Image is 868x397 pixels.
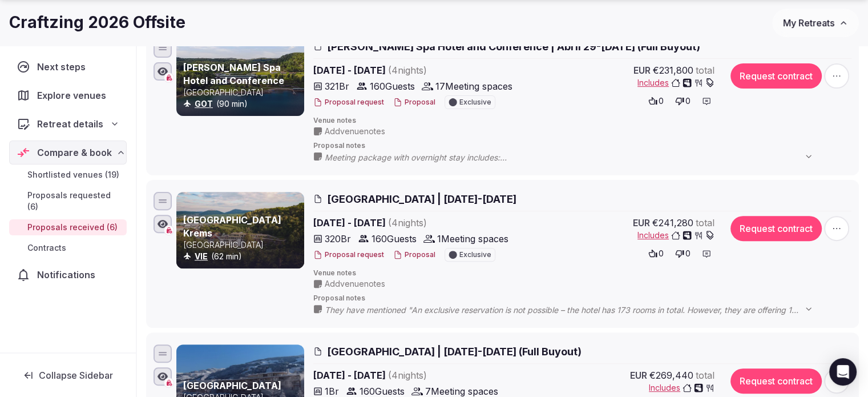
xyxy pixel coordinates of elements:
span: EUR [633,216,650,230]
span: 0 [685,248,691,259]
button: Includes [637,230,714,241]
button: Proposal request [313,250,384,260]
a: [PERSON_NAME] Spa Hotel and Conference [183,62,284,86]
button: Includes [649,382,714,394]
span: 0 [685,95,691,107]
span: Shortlisted venues (19) [27,169,119,181]
button: Proposal [393,98,435,107]
div: (62 min) [183,251,302,262]
a: Explore venues [9,83,127,107]
span: Proposals requested (6) [27,190,122,212]
span: Explore venues [37,89,111,102]
button: Proposal [393,250,435,260]
div: (90 min) [183,98,302,110]
span: My Retreats [783,17,834,29]
button: Proposal request [313,98,384,107]
span: Venue notes [313,116,851,126]
p: [GEOGRAPHIC_DATA] [183,239,302,251]
button: Request contract [730,63,822,89]
a: [GEOGRAPHIC_DATA] Krems [183,214,281,238]
span: €269,440 [649,368,693,382]
button: GOT [195,98,213,110]
a: GOT [195,99,213,109]
p: [GEOGRAPHIC_DATA] [183,87,302,98]
button: 0 [645,93,667,109]
span: [GEOGRAPHIC_DATA] | [DATE]-[DATE] [327,192,516,206]
span: [GEOGRAPHIC_DATA] | [DATE]-[DATE] (Full Buyout) [327,344,582,359]
span: total [696,216,714,230]
span: Proposals received (6) [27,222,118,233]
a: [GEOGRAPHIC_DATA] [183,380,281,391]
button: 0 [672,93,694,109]
button: Includes [637,77,714,89]
a: Next steps [9,55,127,79]
span: Contracts [27,242,66,254]
span: Collapse Sidebar [39,370,113,381]
span: Add venue notes [325,278,385,290]
button: Collapse Sidebar [9,363,127,388]
span: Exclusive [459,99,491,106]
a: Shortlisted venues (19) [9,167,127,183]
span: Add venue notes [325,126,385,137]
span: Exclusive [459,251,491,258]
span: Next steps [37,60,90,74]
span: [DATE] - [DATE] [313,216,514,230]
button: 0 [645,246,667,262]
span: ( 4 night s ) [388,217,427,228]
h1: Craftzing 2026 Offsite [9,11,185,34]
button: 0 [672,246,694,262]
span: €231,800 [653,63,693,77]
a: Proposals requested (6) [9,187,127,215]
button: Request contract [730,216,822,241]
span: Notifications [37,268,100,282]
span: Retreat details [37,117,103,131]
span: 17 Meeting spaces [435,79,512,93]
span: [PERSON_NAME] Spa Hotel and Conference | Abril 29-[DATE] (Full Buyout) [327,39,700,54]
span: ( 4 night s ) [388,65,427,76]
a: VIE [195,251,208,261]
span: They have mentioned "An exclusive reservation is not possible – the hotel has 173 rooms in total.... [325,304,825,316]
span: 0 [659,248,664,259]
button: My Retreats [772,9,859,37]
span: 160 Guests [370,79,415,93]
div: Open Intercom Messenger [829,358,857,386]
span: [DATE] - [DATE] [313,368,514,382]
a: Proposals received (6) [9,219,127,235]
button: Request contract [730,368,822,394]
span: 1 Meeting spaces [437,232,508,246]
span: Meeting package with overnight stay includes: -Free access to our great Spa with warm pools and F... [325,152,825,163]
span: EUR [633,63,651,77]
a: Notifications [9,263,127,287]
span: Proposal notes [313,141,851,151]
span: [DATE] - [DATE] [313,63,514,77]
span: ( 4 night s ) [388,370,427,381]
button: VIE [195,251,208,262]
span: Venue notes [313,268,851,278]
span: 320 Br [325,232,351,246]
a: Contracts [9,240,127,256]
span: Compare & book [37,146,112,159]
span: total [696,63,714,77]
span: total [696,368,714,382]
span: 160 Guests [372,232,417,246]
span: 321 Br [325,79,349,93]
span: €241,280 [652,216,693,230]
span: 0 [659,95,664,107]
span: Proposal notes [313,294,851,303]
span: EUR [630,368,647,382]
